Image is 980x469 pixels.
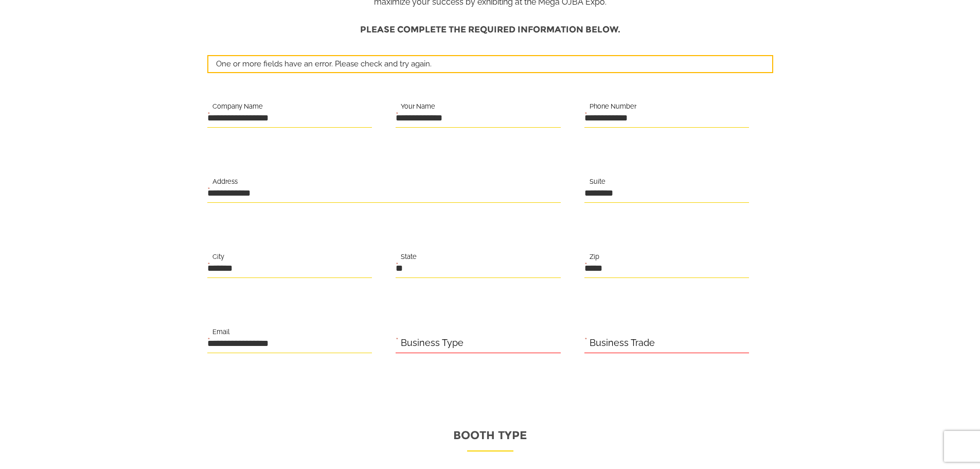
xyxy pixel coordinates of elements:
em: Submit [151,317,187,331]
div: Minimize live chat window [169,5,193,30]
div: One or more fields have an error. Please check and try again. [207,55,773,74]
input: Enter your email address [13,126,188,148]
label: Address [212,177,238,188]
h4: Please complete the required information below. [207,20,773,40]
label: Zip [590,252,599,263]
label: Business Trade [590,335,655,351]
label: State [401,252,417,263]
input: Enter your last name [13,95,188,118]
label: Company Name [212,101,263,113]
label: City [212,252,224,263]
div: Leave a message [54,58,173,71]
textarea: Type your message and click 'Submit' [13,156,188,308]
label: Business Type [401,335,464,351]
label: Phone Number [590,101,636,113]
p: Booth Type [207,425,773,451]
label: Email [212,327,229,338]
label: Suite [590,177,605,188]
label: Your Name [401,101,435,113]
